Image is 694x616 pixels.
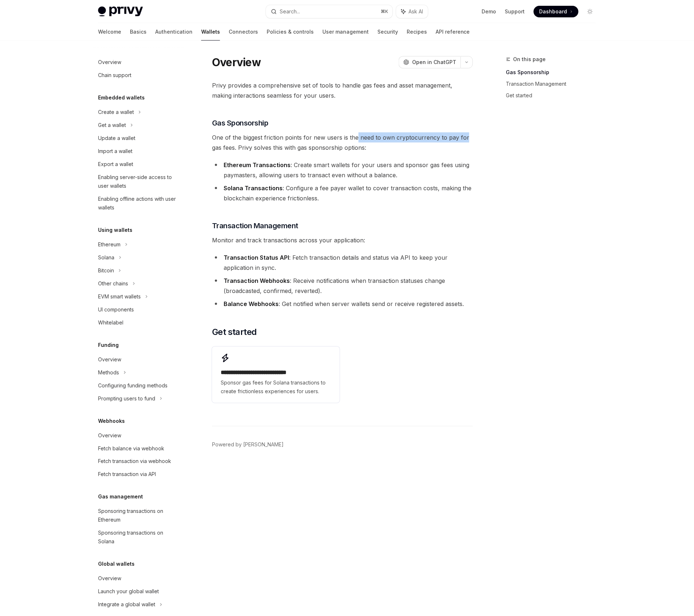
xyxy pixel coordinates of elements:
span: Gas Sponsorship [212,118,268,128]
button: Ask AI [396,5,428,18]
strong: Balance Webhooks [224,300,279,307]
a: Authentication [155,23,192,41]
li: : Receive notifications when transaction statuses change (broadcasted, confirmed, reverted). [212,276,473,296]
div: Sponsoring transactions on Solana [98,529,181,546]
button: Search...⌘K [266,5,393,18]
a: Import a wallet [92,145,185,158]
h5: Global wallets [98,560,135,569]
a: Overview [92,56,185,69]
a: Basics [130,23,147,41]
div: Search... [280,7,300,16]
div: Update a wallet [98,134,135,143]
div: Sponsoring transactions on Ethereum [98,507,181,524]
span: Open in ChatGPT [412,59,456,66]
li: : Create smart wallets for your users and sponsor gas fees using paymasters, allowing users to tr... [212,160,473,180]
span: One of the biggest friction points for new users is the need to own cryptocurrency to pay for gas... [212,132,473,153]
span: Dashboard [539,8,567,15]
a: Support [505,8,525,15]
a: Dashboard [534,6,579,17]
span: Ask AI [409,8,423,15]
div: Solana [98,253,114,262]
li: : Fetch transaction details and status via API to keep your application in sync. [212,252,473,273]
a: Gas Sponsorship [506,67,602,78]
div: Configuring funding methods [98,381,168,390]
a: Whitelabel [92,316,185,329]
a: Fetch transaction via webhook [92,455,185,468]
a: Sponsoring transactions on Solana [92,527,185,548]
span: ⌘ K [381,9,388,14]
a: API reference [436,23,470,41]
span: Transaction Management [212,221,298,231]
h5: Webhooks [98,417,125,425]
div: Fetch transaction via webhook [98,457,171,466]
div: Create a wallet [98,108,134,116]
a: Policies & controls [267,23,314,41]
strong: Transaction Webhooks [224,277,290,284]
span: Monitor and track transactions across your application: [212,235,473,245]
div: Enabling server-side access to user wallets [98,173,181,190]
div: Bitcoin [98,266,114,275]
span: Get started [212,326,257,338]
h5: Funding [98,341,119,349]
a: Sponsoring transactions on Ethereum [92,505,185,527]
a: Configuring funding methods [92,379,185,392]
a: Export a wallet [92,158,185,171]
span: Privy provides a comprehensive set of tools to handle gas fees and asset management, making inter... [212,80,473,101]
a: Demo [482,8,496,15]
button: Open in ChatGPT [399,56,461,68]
div: Import a wallet [98,147,132,156]
div: Overview [98,355,121,364]
div: EVM smart wallets [98,292,141,301]
div: UI components [98,305,134,314]
a: Overview [92,572,185,585]
a: Launch your global wallet [92,585,185,598]
strong: Ethereum Transactions [224,161,291,169]
span: Sponsor gas fees for Solana transactions to create frictionless experiences for users. [221,378,331,396]
h5: Gas management [98,493,143,501]
strong: Transaction Status API [224,254,289,261]
div: Overview [98,431,121,440]
a: Connectors [229,23,258,41]
a: Enabling offline actions with user wallets [92,192,185,214]
div: Enabling offline actions with user wallets [98,195,181,212]
div: Whitelabel [98,318,123,327]
strong: Solana Transactions [224,184,283,192]
div: Export a wallet [98,160,133,169]
a: Overview [92,353,185,366]
a: Welcome [98,23,121,41]
a: Fetch transaction via API [92,468,185,481]
h1: Overview [212,56,261,69]
div: Ethereum [98,240,120,249]
div: Fetch balance via webhook [98,444,164,453]
a: Update a wallet [92,132,185,145]
a: Powered by [PERSON_NAME] [212,441,284,448]
a: Get started [506,90,602,101]
a: User management [322,23,369,41]
a: Chain support [92,69,185,82]
a: Transaction Management [506,78,602,90]
li: : Get notified when server wallets send or receive registered assets. [212,299,473,309]
a: Fetch balance via webhook [92,442,185,455]
img: light logo [98,7,143,17]
div: Integrate a global wallet [98,600,155,609]
h5: Using wallets [98,226,132,234]
button: Toggle dark mode [584,6,596,17]
a: Security [377,23,398,41]
a: Overview [92,429,185,442]
div: Overview [98,574,121,583]
div: Get a wallet [98,121,126,129]
div: Methods [98,368,119,377]
div: Other chains [98,279,128,288]
h5: Embedded wallets [98,93,145,102]
a: Wallets [201,23,220,41]
span: On this page [513,55,546,64]
div: Fetch transaction via API [98,470,156,479]
div: Overview [98,58,121,67]
a: Enabling server-side access to user wallets [92,171,185,192]
a: Recipes [407,23,427,41]
div: Prompting users to fund [98,394,155,403]
div: Launch your global wallet [98,587,159,596]
div: Chain support [98,71,131,80]
a: UI components [92,303,185,316]
li: : Configure a fee payer wallet to cover transaction costs, making the blockchain experience frict... [212,183,473,203]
